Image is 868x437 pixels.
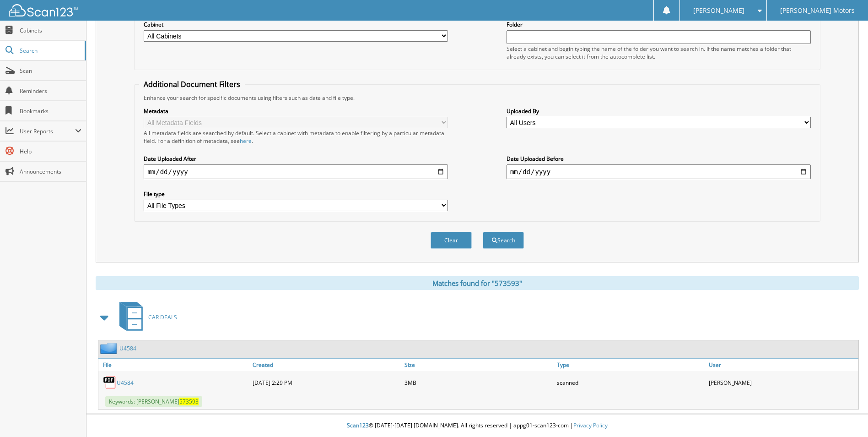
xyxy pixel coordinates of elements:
div: scanned [555,373,706,392]
span: Cabinets [20,27,81,34]
label: Date Uploaded Before [507,155,811,163]
span: Scan [20,67,81,75]
a: CAR DEALS [114,299,177,335]
input: start [144,164,448,179]
span: 573593 [179,398,199,405]
img: scan123-logo-white.svg [9,4,78,16]
a: Privacy Policy [573,421,608,429]
a: U4584 [117,379,134,387]
label: Metadata [144,107,448,115]
div: Select a cabinet and begin typing the name of the folder you want to search in. If the name match... [507,45,811,60]
div: Enhance your search for specific documents using filters such as date and file type. [139,94,815,102]
label: File type [144,190,448,198]
label: Date Uploaded After [144,155,448,163]
button: Search [483,232,524,249]
div: © [DATE]-[DATE] [DOMAIN_NAME]. All rights reserved | appg01-scan123-com | [86,415,868,437]
div: All metadata fields are searched by default. Select a cabinet with metadata to enable filtering b... [144,129,448,145]
a: U4584 [119,344,136,352]
legend: Additional Document Filters [139,79,245,89]
input: end [507,164,811,179]
span: Help [20,147,81,155]
button: Clear [431,232,472,249]
span: Scan123 [347,421,369,429]
span: CAR DEALS [148,313,177,321]
span: Bookmarks [20,107,81,115]
div: [DATE] 2:29 PM [250,373,402,392]
label: Uploaded By [507,107,811,115]
span: [PERSON_NAME] [693,8,744,13]
span: Announcements [20,168,81,175]
a: Created [250,359,402,371]
a: File [98,359,250,371]
a: Size [402,359,554,371]
span: User Reports [20,127,75,135]
div: [PERSON_NAME] [706,373,858,392]
div: 3MB [402,373,554,392]
span: Search [20,47,80,55]
img: PDF.png [103,376,117,389]
span: Reminders [20,87,81,95]
a: Type [555,359,706,371]
a: here [240,137,252,145]
span: [PERSON_NAME] Motors [780,8,855,13]
img: folder2.png [100,343,119,354]
iframe: Chat Widget [822,393,868,437]
div: Matches found for "573593" [96,276,859,290]
label: Folder [507,21,811,28]
label: Cabinet [144,21,448,28]
a: User [706,359,858,371]
span: Keywords: [PERSON_NAME] [105,396,202,407]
